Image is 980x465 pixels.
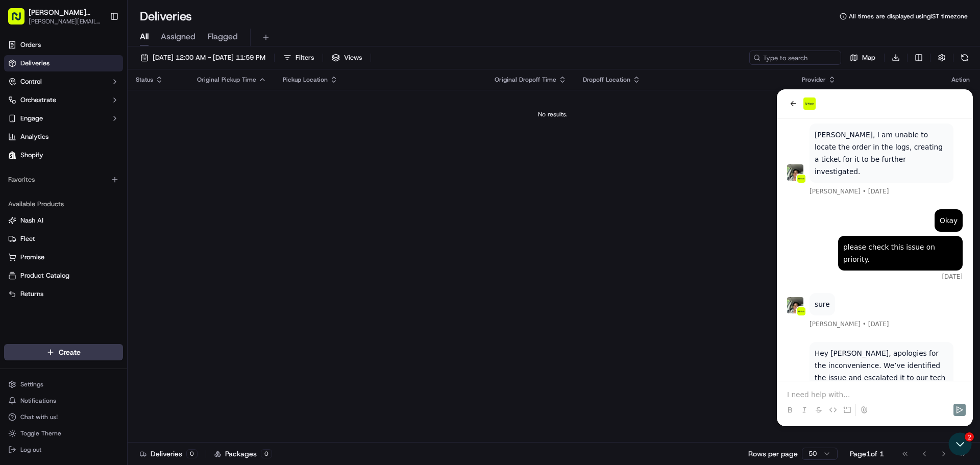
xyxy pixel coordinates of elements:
[66,152,181,176] div: please check this issue on priority.
[4,410,123,424] button: Chat with us!
[91,231,112,239] span: [DATE]
[20,85,29,93] img: 1736555255976-a54dd68f-1ca7-489b-9aae-adbdc363a1c4
[845,51,880,65] button: Map
[8,253,119,262] a: Promise
[10,75,27,91] img: Grace Nketiah
[20,271,69,280] span: Product Catalog
[38,209,53,221] p: sure
[583,76,630,84] span: Dropoff Location
[214,449,272,459] div: Packages
[4,212,123,229] button: Nash AI
[4,110,123,127] button: Engage
[4,344,123,360] button: Create
[283,76,328,84] span: Pickup Location
[4,394,123,408] button: Notifications
[163,125,181,137] div: Okay
[327,51,366,65] button: Views
[20,114,43,123] span: Engage
[777,89,973,426] iframe: Customer support window
[20,234,35,243] span: Fleet
[8,216,119,225] a: Nash AI
[8,151,16,159] img: Shopify logo
[20,218,29,226] img: 1736555255976-a54dd68f-1ca7-489b-9aae-adbdc363a1c4
[958,51,972,65] button: Refresh
[86,98,89,106] span: •
[20,413,58,421] span: Chat with us!
[4,377,123,391] button: Settings
[850,449,884,459] div: Page 1 of 1
[161,31,195,43] span: Assigned
[29,17,102,26] button: [PERSON_NAME][EMAIL_ADDRESS][DOMAIN_NAME]
[802,76,826,84] span: Provider
[33,231,84,239] span: [PERSON_NAME]
[4,4,106,29] button: [PERSON_NAME] Sweets[PERSON_NAME][EMAIL_ADDRESS][DOMAIN_NAME]
[4,231,123,247] button: Fleet
[4,55,123,71] a: Deliveries
[849,12,968,20] span: All times are displayed using IST timezone
[59,347,81,357] span: Create
[136,51,270,65] button: [DATE] 12:00 AM - [DATE] 11:59 PM
[140,31,149,43] span: All
[132,110,974,118] div: No results.
[91,98,112,106] span: [DATE]
[4,249,123,265] button: Promise
[20,380,43,388] span: Settings
[20,77,42,86] span: Control
[186,449,198,458] div: 0
[153,53,265,62] span: [DATE] 12:00 AM - [DATE] 11:59 PM
[4,147,123,163] a: Shopify
[38,39,171,88] p: [PERSON_NAME], I am unable to locate the order in the logs, creating a ticket for it to be furthe...
[862,53,875,62] span: Map
[20,253,44,262] span: Promise
[29,7,102,17] button: [PERSON_NAME] Sweets
[4,426,123,440] button: Toggle Theme
[38,258,171,368] p: Hey [PERSON_NAME], apologies for the inconvenience. We’ve identified the issue and escalated it t...
[20,216,43,225] span: Nash AI
[748,449,798,459] p: Rows per page
[140,8,192,25] h1: Deliveries
[951,76,970,84] div: Action
[296,53,314,62] span: Filters
[177,314,189,327] button: Send
[4,267,123,284] button: Product Catalog
[261,449,272,458] div: 0
[165,183,186,191] span: [DATE]
[4,172,123,188] div: Favorites
[20,40,41,50] span: Orders
[136,76,153,84] span: Status
[20,289,43,299] span: Returns
[33,98,84,106] span: [PERSON_NAME]
[4,196,123,212] div: Available Products
[495,76,556,84] span: Original Dropoff Time
[749,51,841,65] input: Type to search
[947,431,975,459] iframe: Open customer support
[86,231,89,239] span: •
[20,429,61,437] span: Toggle Theme
[20,397,56,405] span: Notifications
[8,271,119,280] a: Product Catalog
[4,92,123,108] button: Orchestrate
[4,74,123,90] button: Control
[8,289,119,299] a: Returns
[20,95,56,105] span: Orchestrate
[140,449,198,459] div: Deliveries
[20,132,48,141] span: Analytics
[20,151,43,160] span: Shopify
[4,37,123,53] a: Orders
[279,51,318,65] button: Filters
[4,443,123,457] button: Log out
[344,53,362,62] span: Views
[10,208,27,224] img: Grace Nketiah
[8,234,119,243] a: Fleet
[20,446,41,454] span: Log out
[197,76,256,84] span: Original Pickup Time
[4,129,123,145] a: Analytics
[208,31,238,43] span: Flagged
[20,59,50,68] span: Deliveries
[4,286,123,302] button: Returns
